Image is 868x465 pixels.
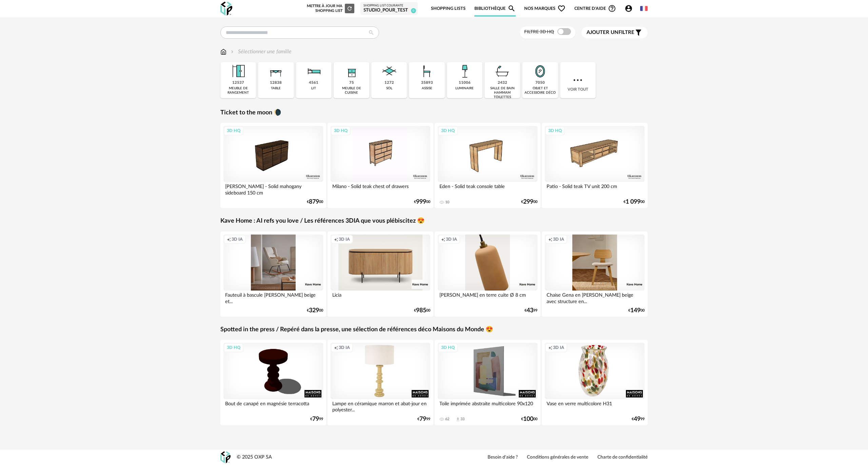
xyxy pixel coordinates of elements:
[220,109,281,117] a: Ticket to the moon 🌘
[455,86,474,91] div: luminaire
[435,231,540,317] a: Creation icon 3D IA [PERSON_NAME] en terre cuite Ø 8 cm €4399
[309,200,319,204] span: 879
[237,454,272,461] div: © 2025 OXP SA
[446,237,457,242] span: 3D IA
[587,30,618,35] span: Ajouter un
[630,308,640,313] span: 149
[438,182,537,196] div: Eden - Solid teak console table
[542,340,648,425] a: Creation icon 3D IA Vase en verre multicolore H31 €4999
[224,343,243,352] div: 3D HQ
[220,2,232,16] img: OXP
[331,399,430,413] div: Lampe en céramique marron et abat-jour en polyester...
[608,4,616,13] span: Help Circle Outline icon
[438,291,537,304] div: [PERSON_NAME] en terre cuite Ø 8 cm
[307,200,323,204] div: € 00
[220,451,231,463] img: OXP
[220,231,326,317] a: Creation icon 3D IA Fauteuil à bascule [PERSON_NAME] beige et... €32900
[587,29,634,36] span: filtre
[445,200,449,205] div: 10
[527,308,533,313] span: 43
[328,340,433,425] a: Creation icon 3D IA Lampe en céramique marron et abat-jour en polyester... €7999
[220,326,493,334] a: Spotted in the press / Repéré dans la presse, une sélection de références déco Maisons du Monde 😍
[545,291,645,304] div: Chaise Gena en [PERSON_NAME] beige avec structure en...
[307,308,323,313] div: € 00
[414,200,430,204] div: € 00
[270,80,282,86] div: 12838
[435,123,540,208] a: 3D HQ Eden - Solid teak console table 10 €29900
[331,126,351,135] div: 3D HQ
[487,86,518,99] div: salle de bain hammam toilettes
[363,7,415,14] div: STUDIO_POUR_TEST
[347,6,353,10] span: Refresh icon
[625,4,633,13] span: Account Circle icon
[634,29,643,37] span: Filter icon
[459,80,471,86] div: 11006
[220,217,425,225] a: Kave Home : AI refs you love / Les références 3DIA que vous plébiscitez 😍
[220,123,326,208] a: 3D HQ [PERSON_NAME] - Solid mahogany sideboard 150 cm €87900
[267,62,285,80] img: Table.png
[416,200,426,204] span: 999
[523,200,533,204] span: 299
[524,86,556,95] div: objet et accessoire déco
[224,126,243,135] div: 3D HQ
[572,74,584,86] img: more.7b13dc1.svg
[223,291,323,304] div: Fauteuil à bascule [PERSON_NAME] beige et...
[230,48,292,56] div: Sélectionner une famille
[581,27,648,38] button: Ajouter unfiltre Filter icon
[223,399,323,413] div: Bout de canapé en magnésie terracotta
[220,48,226,56] img: svg+xml;base64,PHN2ZyB3aWR0aD0iMTYiIGhlaWdodD0iMTciIHZpZXdCb3g9IjAgMCAxNiAxNyIgZmlsbD0ibm9uZSIgeG...
[445,417,449,422] div: 62
[386,86,392,91] div: sol
[309,80,318,86] div: 4561
[455,62,474,80] img: Luminaire.png
[328,123,433,208] a: 3D HQ Milano - Solid teak chest of drawers €99900
[474,1,516,17] a: BibliothèqueMagnify icon
[232,80,244,86] div: 12537
[271,86,281,91] div: table
[545,182,645,196] div: Patio - Solid teak TV unit 200 cm
[626,200,640,204] span: 1 099
[493,62,512,80] img: Salle%20de%20bain.png
[488,454,518,461] a: Besoin d'aide ?
[553,237,564,242] span: 3D IA
[438,343,458,352] div: 3D HQ
[508,4,516,13] span: Magnify icon
[363,4,415,8] div: Shopping List courante
[438,126,458,135] div: 3D HQ
[545,126,565,135] div: 3D HQ
[640,5,648,12] img: fr
[524,30,554,34] span: Filtre 3D HQ
[421,80,433,86] div: 35893
[418,62,436,80] img: Assise.png
[422,86,432,91] div: assise
[498,80,507,86] div: 2432
[312,417,319,422] span: 79
[557,4,566,13] span: Heart Outline icon
[548,345,552,350] span: Creation icon
[525,308,537,313] div: € 99
[455,417,460,422] span: Download icon
[416,308,426,313] span: 985
[309,308,319,313] span: 329
[632,417,645,422] div: € 99
[220,340,326,425] a: 3D HQ Bout de canapé en magnésie terracotta €7999
[384,80,394,86] div: 1272
[342,62,361,80] img: Rangement.png
[542,123,648,208] a: 3D HQ Patio - Solid teak TV unit 200 cm €1 09900
[339,345,350,350] span: 3D IA
[380,62,398,80] img: Sol.png
[545,399,645,413] div: Vase en verre multicolore H31
[336,86,367,95] div: meuble de cuisine
[560,62,596,98] div: Voir tout
[304,62,323,80] img: Literie.png
[542,231,648,317] a: Creation icon 3D IA Chaise Gena en [PERSON_NAME] beige avec structure en... €14900
[339,237,350,242] span: 3D IA
[521,417,537,422] div: € 00
[411,8,416,13] span: 0
[305,4,354,13] div: Mettre à jour ma Shopping List
[531,62,549,80] img: Miroir.png
[223,182,323,196] div: [PERSON_NAME] - Solid mahogany sideboard 150 cm
[230,48,235,56] img: svg+xml;base64,PHN2ZyB3aWR0aD0iMTYiIGhlaWdodD0iMTYiIHZpZXdCb3g9IjAgMCAxNiAxNiIgZmlsbD0ibm9uZSIgeG...
[349,80,354,86] div: 75
[328,231,433,317] a: Creation icon 3D IA Licia €98500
